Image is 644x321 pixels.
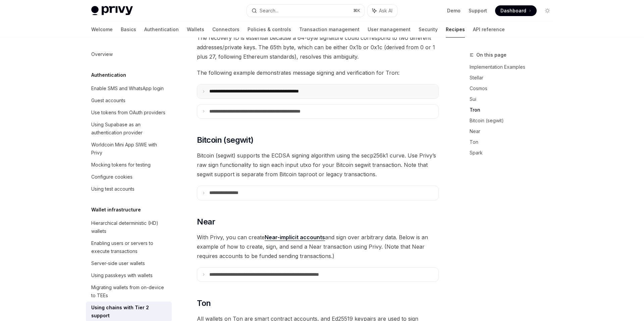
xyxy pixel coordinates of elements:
[91,21,113,38] a: Welcome
[91,239,168,255] div: Enabling users or servers to execute transactions
[368,21,411,38] a: User management
[197,298,211,309] span: Ton
[542,5,553,16] button: Toggle dark mode
[86,237,172,257] a: Enabling users or servers to execute transactions
[91,271,153,279] div: Using passkeys with wallets
[91,97,125,105] div: Guest accounts
[197,216,215,227] span: Near
[476,51,506,59] span: On this page
[473,21,505,38] a: API reference
[91,121,168,137] div: Using Supabase as an authentication provider
[91,84,164,92] div: Enable SMS and WhatsApp login
[447,7,461,14] a: Demo
[495,5,537,16] a: Dashboard
[197,151,439,179] span: Bitcoin (segwit) supports the ECDSA signing algorithm using the secp256k1 curve. Use Privy’s raw ...
[91,173,132,181] div: Configure cookies
[91,259,145,267] div: Server-side user wallets
[86,269,172,281] a: Using passkeys with wallets
[470,105,558,115] a: Tron
[144,21,179,38] a: Authentication
[86,171,172,183] a: Configure cookies
[368,5,397,17] button: Ask AI
[86,159,172,171] a: Mocking tokens for testing
[353,8,360,13] span: ⌘ K
[212,21,239,38] a: Connectors
[470,115,558,126] a: Bitcoin (segwit)
[197,68,439,77] span: The following example demonstrates message signing and verification for Tron:
[469,7,487,14] a: Support
[470,137,558,147] a: Ton
[419,21,438,38] a: Security
[379,7,392,14] span: Ask AI
[91,50,113,58] div: Overview
[197,135,253,145] span: Bitcoin (segwit)
[86,281,172,302] a: Migrating wallets from on-device to TEEs
[86,217,172,237] a: Hierarchical deterministic (HD) wallets
[265,234,325,241] a: Near-implicit accounts
[86,119,172,139] a: Using Supabase as an authentication provider
[197,233,439,261] span: With Privy, you can create and sign over arbitrary data. Below is an example of how to create, si...
[91,185,135,193] div: Using test accounts
[91,283,168,300] div: Migrating wallets from on-device to TEEs
[121,21,136,38] a: Basics
[91,71,126,79] h5: Authentication
[470,94,558,105] a: Sui
[86,257,172,269] a: Server-side user wallets
[86,48,172,60] a: Overview
[197,33,439,61] span: The recovery ID is essential because a 64-byte signature could correspond to two different addres...
[91,109,165,117] div: Use tokens from OAuth providers
[470,147,558,158] a: Spark
[86,183,172,195] a: Using test accounts
[91,219,168,235] div: Hierarchical deterministic (HD) wallets
[470,62,558,72] a: Implementation Examples
[86,82,172,94] a: Enable SMS and WhatsApp login
[470,83,558,94] a: Cosmos
[86,94,172,107] a: Guest accounts
[91,141,168,157] div: Worldcoin Mini App SIWE with Privy
[187,21,204,38] a: Wallets
[248,21,291,38] a: Policies & controls
[446,21,465,38] a: Recipes
[260,7,278,15] div: Search...
[91,161,151,169] div: Mocking tokens for testing
[86,107,172,119] a: Use tokens from OAuth providers
[470,126,558,137] a: Near
[91,304,168,320] div: Using chains with Tier 2 support
[299,21,360,38] a: Transaction management
[86,139,172,159] a: Worldcoin Mini App SIWE with Privy
[91,206,141,214] h5: Wallet infrastructure
[500,7,526,14] span: Dashboard
[247,5,364,17] button: Search...⌘K
[91,6,133,15] img: light logo
[470,72,558,83] a: Stellar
